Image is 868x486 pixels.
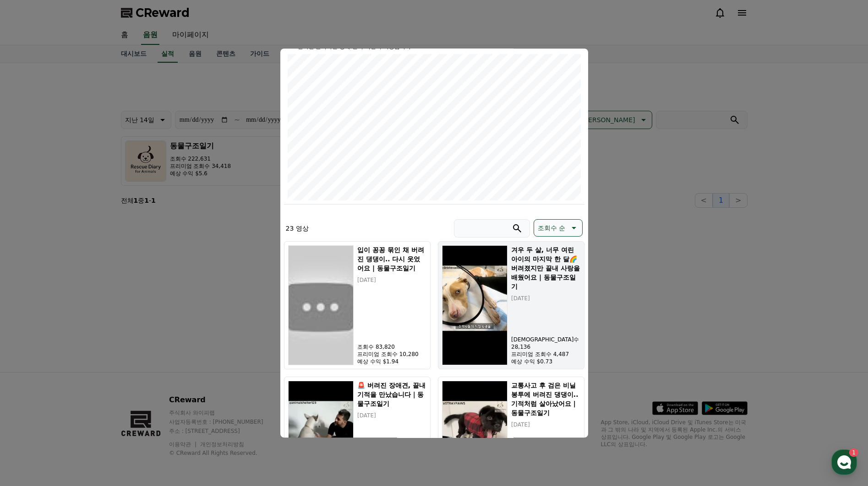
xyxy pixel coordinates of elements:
[284,241,431,369] button: 입이 꽁꽁 묶인 채 버려진 댕댕이.. 다시 웃었어요 | 동물구조일기 입이 꽁꽁 묶인 채 버려진 댕댕이.. 다시 웃었어요 | 동물구조일기 [DATE] 조회수 83,820 프리미...
[60,290,118,313] a: 1대화
[538,221,565,234] p: 조회수 순
[357,245,426,273] h5: 입이 꽁꽁 묶인 채 버려진 댕댕이.. 다시 웃었어요 | 동물구조일기
[286,224,309,233] p: 23 영상
[511,421,580,428] p: [DATE]
[534,219,582,237] button: 조회수 순
[29,304,34,311] span: 홈
[357,351,426,358] p: 프리미엄 조회수 10,280
[280,49,588,437] div: modal
[3,290,60,313] a: 홈
[511,358,580,365] p: 예상 수익 $0.73
[357,381,426,408] h5: 🚨 버려진 장애견, 끝내 기적을 만났습니다｜동물구조일기
[288,245,354,365] img: 입이 꽁꽁 묶인 채 버려진 댕댕이.. 다시 웃었어요 | 동물구조일기
[357,343,426,351] p: 조회수 83,820
[442,245,508,365] img: 겨우 두 살, 너무 여린 아이의 마지막 한 달🌈 버려졌지만 끝내 사랑을 배웠어요 | 동물구조일기
[93,290,96,297] span: 1
[511,336,580,351] p: [DEMOGRAPHIC_DATA]수 28,136
[511,245,580,291] h5: 겨우 두 살, 너무 여린 아이의 마지막 한 달🌈 버려졌지만 끝내 사랑을 배웠어요 | 동물구조일기
[357,358,426,365] p: 예상 수익 $1.94
[84,304,95,312] span: 대화
[118,290,176,313] a: 설정
[511,381,580,417] h5: 교통사고 후 검은 비닐봉투에 버려진 댕댕이.. 기적처럼 살아났어요 | 동물구조일기
[511,351,580,358] p: 프리미엄 조회수 4,487
[511,295,580,302] p: [DATE]
[357,276,426,284] p: [DATE]
[357,412,426,419] p: [DATE]
[142,304,153,311] span: 설정
[438,241,584,369] button: 겨우 두 살, 너무 여린 아이의 마지막 한 달🌈 버려졌지만 끝내 사랑을 배웠어요 | 동물구조일기 겨우 두 살, 너무 여린 아이의 마지막 한 달🌈 버려졌지만 끝내 사랑을 배웠어...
